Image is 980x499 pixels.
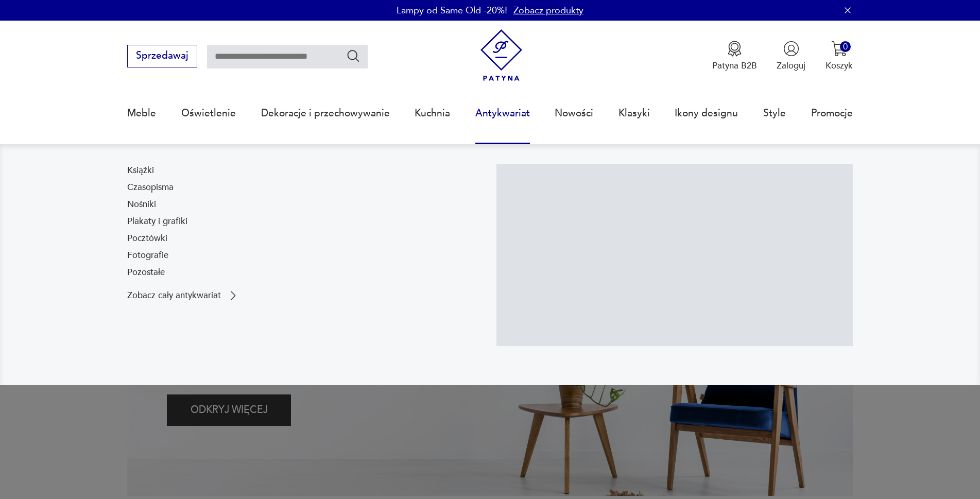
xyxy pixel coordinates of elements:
a: Oświetlenie [181,90,236,137]
a: Promocje [811,90,853,137]
img: Ikona medalu [727,41,743,57]
img: Ikonka użytkownika [783,41,799,57]
button: Zaloguj [777,41,805,72]
img: Patyna - sklep z meblami i dekoracjami vintage [475,29,527,81]
a: Ikona medaluPatyna B2B [712,41,757,72]
button: Sprzedawaj [127,45,197,67]
div: 0 [840,41,851,52]
a: Meble [127,90,156,137]
button: 0Koszyk [826,41,853,72]
a: Nowości [555,90,593,137]
p: Koszyk [826,60,853,72]
a: Nośniki [127,198,156,211]
a: Sprzedawaj [127,53,197,61]
p: Zaloguj [777,60,805,72]
a: Książki [127,164,154,177]
a: Klasyki [618,90,650,137]
a: Zobacz cały antykwariat [127,289,239,302]
a: Fotografie [127,249,168,262]
a: Czasopisma [127,181,174,194]
img: Ikona koszyka [831,41,847,57]
a: Style [763,90,786,137]
button: Szukaj [346,48,361,63]
p: Patyna B2B [712,60,757,72]
p: Lampy od Same Old -20%! [397,4,507,17]
a: Dekoracje i przechowywanie [261,90,390,137]
a: Kuchnia [415,90,450,137]
a: Zobacz produkty [513,4,583,17]
p: Zobacz cały antykwariat [127,291,221,300]
a: Pocztówki [127,232,167,245]
a: Ikony designu [675,90,738,137]
button: Patyna B2B [712,41,757,72]
a: Plakaty i grafiki [127,215,187,228]
a: Antykwariat [475,90,530,137]
a: Pozostałe [127,266,165,279]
